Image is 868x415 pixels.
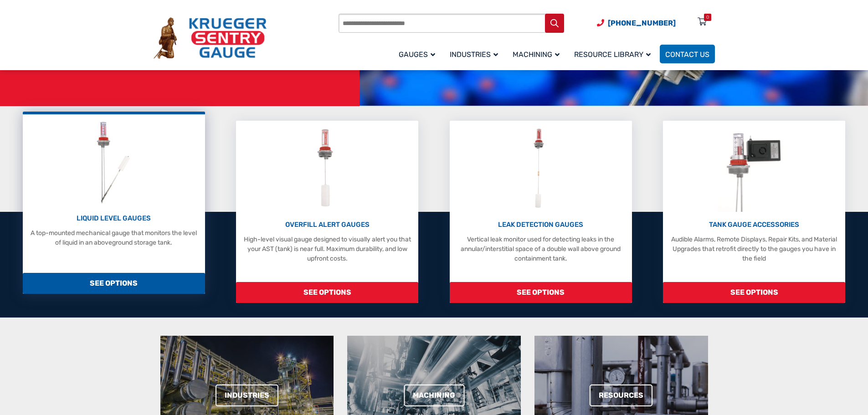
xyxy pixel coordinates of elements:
span: Machining [513,50,560,59]
img: Tank Gauge Accessories [718,125,791,212]
p: TANK GAUGE ACCESSORIES [668,220,841,230]
a: Overfill Alert Gauges OVERFILL ALERT GAUGES High-level visual gauge designed to visually alert yo... [236,121,418,303]
img: Krueger Sentry Gauge [154,17,267,59]
p: OVERFILL ALERT GAUGES [241,220,414,230]
p: Vertical leak monitor used for detecting leaks in the annular/interstitial space of a double wall... [454,235,627,263]
a: Leak Detection Gauges LEAK DETECTION GAUGES Vertical leak monitor used for detecting leaks in the... [450,121,632,303]
span: [PHONE_NUMBER] [608,19,676,27]
span: SEE OPTIONS [23,273,205,294]
span: SEE OPTIONS [450,282,632,303]
a: Resources [590,384,652,406]
img: Liquid Level Gauges [89,119,138,205]
a: Machining [507,43,569,65]
span: Contact Us [665,50,709,59]
p: LEAK DETECTION GAUGES [454,220,627,230]
a: Phone Number (920) 434-8860 [597,17,676,29]
a: Industries [444,43,507,65]
span: SEE OPTIONS [663,282,845,303]
a: Tank Gauge Accessories TANK GAUGE ACCESSORIES Audible Alarms, Remote Displays, Repair Kits, and M... [663,121,845,303]
img: Leak Detection Gauges [523,125,559,212]
a: Gauges [393,43,444,65]
img: Overfill Alert Gauges [307,125,348,212]
a: Industries [216,384,278,406]
p: Audible Alarms, Remote Displays, Repair Kits, and Material Upgrades that retrofit directly to the... [668,235,841,263]
a: Resource Library [569,43,660,65]
a: Machining [404,384,464,406]
span: Gauges [399,50,435,59]
span: Industries [450,50,498,59]
p: A top-mounted mechanical gauge that monitors the level of liquid in an aboveground storage tank. [27,228,200,247]
a: Liquid Level Gauges LIQUID LEVEL GAUGES A top-mounted mechanical gauge that monitors the level of... [23,112,205,294]
a: Contact Us [660,45,715,63]
p: High-level visual gauge designed to visually alert you that your AST (tank) is near full. Maximum... [241,235,414,263]
p: LIQUID LEVEL GAUGES [27,213,200,224]
span: Resource Library [574,50,651,59]
div: 0 [706,14,709,21]
span: SEE OPTIONS [236,282,418,303]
